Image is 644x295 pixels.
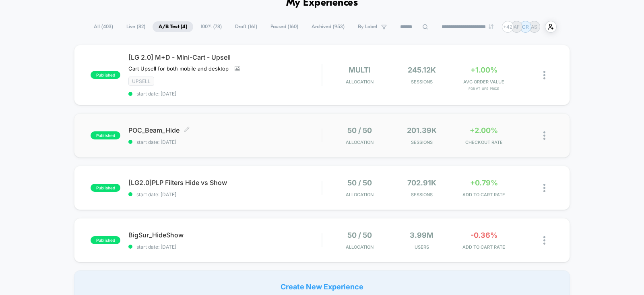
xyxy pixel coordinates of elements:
[347,231,372,239] span: 50 / 50
[346,192,374,197] span: Allocation
[91,184,120,192] span: published
[194,21,228,32] span: 100% ( 78 )
[543,184,545,192] img: close
[91,71,120,79] span: published
[392,244,451,250] span: Users
[128,77,154,86] span: Upsell
[455,139,513,145] span: CHECKOUT RATE
[346,139,374,145] span: Allocation
[502,21,514,33] div: + 42
[128,53,322,61] span: [LG 2.0] M+D - Mini-Cart - Upsell
[346,79,374,85] span: Allocation
[153,21,193,32] span: A/B Test ( 4 )
[407,126,437,135] span: 201.39k
[392,79,451,85] span: Sessions
[392,192,451,197] span: Sessions
[229,21,263,32] span: Draft ( 161 )
[471,66,497,74] span: +1.00%
[358,24,377,30] span: By Label
[455,79,513,85] span: AVG ORDER VALUE
[531,24,537,30] p: AS
[128,191,322,197] span: start date: [DATE]
[347,126,372,135] span: 50 / 50
[88,21,119,32] span: All ( 403 )
[128,126,322,134] span: POC_Beam_Hide
[489,24,493,29] img: end
[392,139,451,145] span: Sessions
[128,244,322,250] span: start date: [DATE]
[346,244,374,250] span: Allocation
[120,21,151,32] span: Live ( 82 )
[543,71,545,79] img: close
[543,131,545,140] img: close
[91,236,120,244] span: published
[91,131,120,139] span: published
[349,66,371,74] span: multi
[455,87,513,91] span: for VT_UpS_Price
[543,236,545,245] img: close
[347,179,372,187] span: 50 / 50
[128,139,322,145] span: start date: [DATE]
[471,231,497,239] span: -0.36%
[128,91,322,97] span: start date: [DATE]
[514,24,520,30] p: AF
[470,179,498,187] span: +0.79%
[407,179,436,187] span: 702.91k
[408,66,436,74] span: 245.12k
[128,179,322,187] span: [LG2.0]PLP Filters Hide vs Show
[470,126,498,135] span: +2.00%
[410,231,433,239] span: 3.99M
[128,65,229,72] span: Cart Upsell for both mobile and desktop
[455,192,513,197] span: ADD TO CART RATE
[522,24,529,30] p: CR
[264,21,304,32] span: Paused ( 160 )
[455,244,513,250] span: ADD TO CART RATE
[128,231,322,239] span: BigSur_HideShow
[305,21,351,32] span: Archived ( 953 )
